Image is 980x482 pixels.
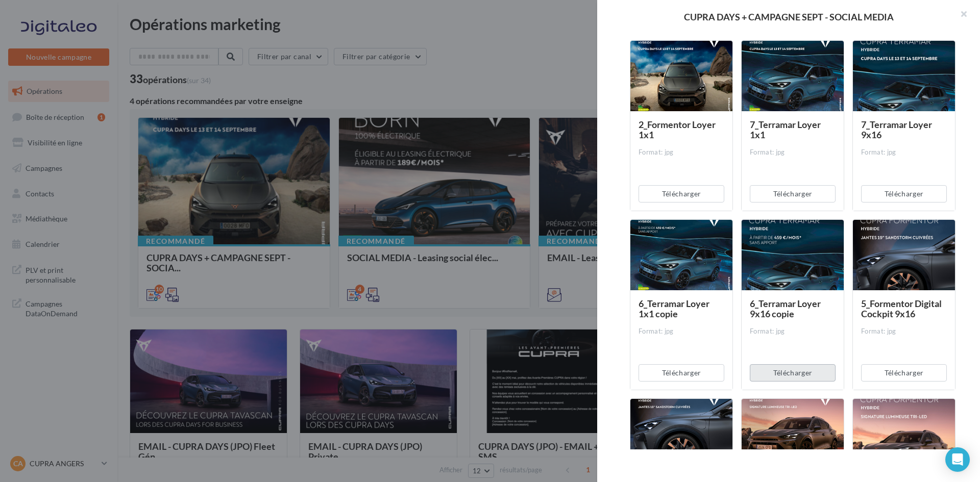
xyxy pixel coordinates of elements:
div: Format: jpg [861,327,947,336]
span: 7_Terramar Loyer 9x16 [861,119,932,140]
span: 7_Terramar Loyer 1x1 [750,119,821,140]
div: Format: jpg [639,327,724,336]
div: Format: jpg [750,327,836,336]
button: Télécharger [750,185,836,202]
span: 2_Formentor Loyer 1x1 [639,119,716,140]
span: 6_Terramar Loyer 1x1 copie [639,298,709,319]
div: Format: jpg [639,148,724,157]
span: 6_Terramar Loyer 9x16 copie [750,298,821,319]
div: Format: jpg [861,148,947,157]
div: Format: jpg [750,148,836,157]
button: Télécharger [639,185,724,202]
div: CUPRA DAYS + CAMPAGNE SEPT - SOCIAL MEDIA [614,12,964,21]
button: Télécharger [861,185,947,202]
span: 5_Formentor Digital Cockpit 9x16 [861,298,942,319]
button: Télécharger [861,364,947,382]
button: Télécharger [639,364,724,382]
div: Open Intercom Messenger [945,447,970,472]
button: Télécharger [750,364,836,382]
